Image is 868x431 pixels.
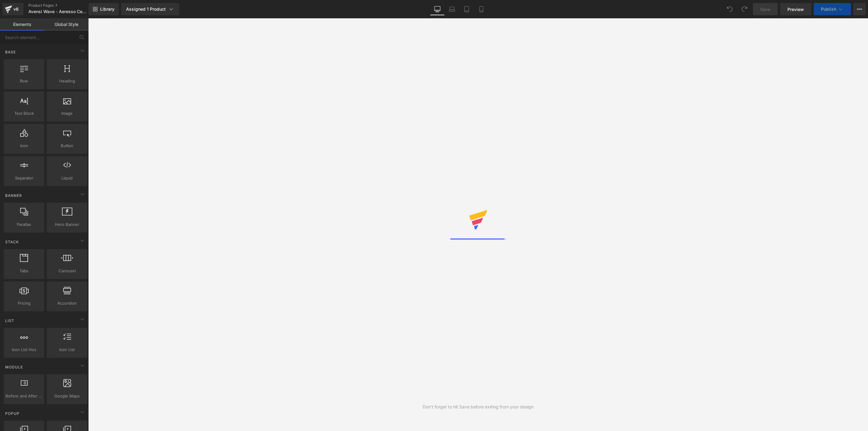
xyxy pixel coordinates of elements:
[821,7,836,12] span: Publish
[5,393,42,399] span: Before and After Images
[724,3,736,15] button: Undo
[5,411,20,416] span: Popup
[49,268,85,274] span: Carousel
[760,6,770,13] span: Save
[49,175,85,181] span: Liquid
[5,221,42,228] span: Parallax
[2,3,24,15] a: v6
[423,404,533,410] div: Don't forget to hit Save before exiting from your design
[5,143,42,149] span: Icon
[5,78,42,84] span: Row
[49,346,85,353] span: Icon List
[5,364,24,370] span: Module
[5,318,15,324] span: List
[5,268,42,274] span: Tabs
[49,393,85,399] span: Google Maps
[5,300,42,306] span: Pricing
[459,3,474,15] a: Tablet
[814,3,851,15] button: Publish
[49,143,85,149] span: Button
[5,346,42,353] span: Icon List Hoz
[5,193,23,198] span: Banner
[5,49,16,55] span: Base
[787,6,804,13] span: Preview
[5,175,42,181] span: Separator
[430,3,445,15] a: Desktop
[12,5,20,13] div: v6
[89,3,119,15] a: New Library
[5,110,42,117] span: Text Block
[738,3,750,15] button: Redo
[49,300,85,306] span: Accordion
[126,6,174,12] div: Assigned 1 Product
[445,3,459,15] a: Laptop
[44,18,89,31] a: Global Style
[853,3,866,15] button: More
[5,239,20,245] span: Stack
[474,3,489,15] a: Mobile
[100,6,114,12] span: Library
[49,221,85,228] span: Hero Banner
[28,3,99,8] a: Product Pages
[28,9,87,14] span: Avensi Wave - Aeresso Ceramic
[49,110,85,117] span: Image
[780,3,811,15] a: Preview
[49,78,85,84] span: Heading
